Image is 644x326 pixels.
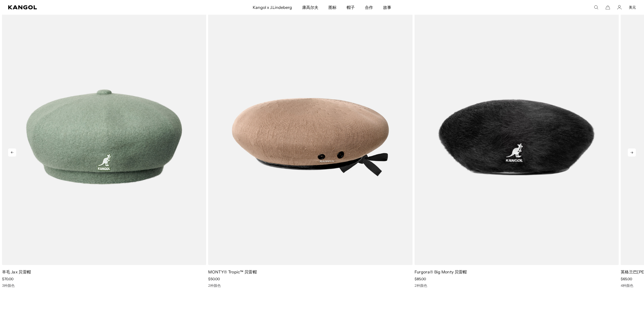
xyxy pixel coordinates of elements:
span: $70.00 [2,277,13,281]
img: Furgora® Big Monty 贝雷帽 [415,9,619,265]
span: $85.00 [415,277,426,281]
a: Furgora® Big Monty 贝雷帽 [415,269,467,274]
font: 故事 [383,5,391,10]
font: Kangol x J.Lindeberg [253,5,292,10]
summary: 点击此处搜索 [594,5,598,10]
img: 羊毛 Jax 贝雷帽 [2,9,206,265]
font: 康高尔夫 [302,5,318,10]
font: 2种颜色 [415,283,427,288]
img: MONTY® Tropic™ 贝雷帽 [208,9,412,265]
button: 美元 [629,5,636,10]
font: 合作 [365,5,373,10]
span: $65.00 [621,277,632,281]
span: $50.00 [208,277,220,281]
div: 2/10 [206,9,412,288]
button: 大车 [606,5,610,10]
font: 2种颜色 [208,283,221,288]
font: 4种颜色 [621,283,633,288]
font: 帽子 [347,5,355,10]
a: 帐户 [617,5,622,10]
font: 3种颜色 [2,283,15,288]
a: MONTY® Tropic™ 贝雷帽 [208,269,257,274]
div: 10中的3 [413,9,619,288]
a: 羊毛 Jax 贝雷帽 [2,269,31,274]
font: 图标 [328,5,337,10]
a: 坎戈尔 [8,5,168,9]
